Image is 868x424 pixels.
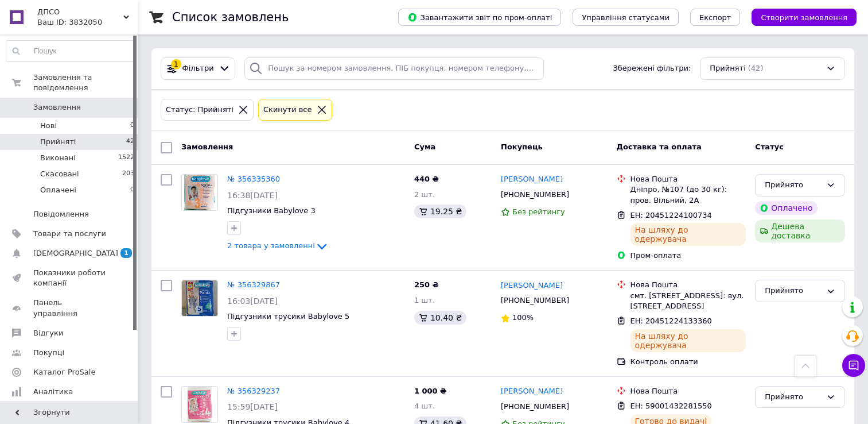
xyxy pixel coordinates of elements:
[752,9,857,26] button: Створити замовлення
[501,142,543,151] span: Покупець
[181,386,218,423] a: Фото товару
[414,402,435,410] span: 4 шт.
[407,12,552,22] span: Завантажити звіт по пром-оплаті
[630,402,712,410] span: ЕН: 59001432281550
[33,348,64,358] span: Покупці
[33,298,106,318] span: Панель управління
[630,291,746,311] div: смт. [STREET_ADDRESS]: вул. [STREET_ADDRESS]
[501,280,563,291] a: [PERSON_NAME]
[227,241,329,250] a: 2 товара у замовленні
[398,9,561,26] button: Завантажити звіт по пром-оплаті
[33,72,138,93] span: Замовлення та повідомлення
[37,17,138,28] div: Ваш ID: 3832050
[710,63,745,74] span: Прийняті
[765,285,822,297] div: Прийнято
[40,137,76,147] span: Прийняті
[755,201,817,215] div: Оплачено
[613,63,691,74] span: Збережені фільтри:
[414,205,466,218] div: 19.25 ₴
[690,9,741,26] button: Експорт
[188,387,212,422] img: Фото товару
[120,248,132,258] span: 1
[761,13,847,22] span: Створити замовлення
[630,211,712,219] span: ЕН: 20451224100734
[630,184,746,205] div: Дніпро, №107 (до 30 кг): пров. Вільний, 2А
[512,207,565,216] span: Без рейтингу
[184,175,215,210] img: Фото товару
[842,354,865,377] button: Чат з покупцем
[630,329,746,352] div: На шляху до одержувача
[414,190,435,199] span: 2 шт.
[699,13,731,22] span: Експорт
[164,104,236,116] div: Статус: Прийняті
[182,63,214,74] span: Фільтри
[181,174,218,211] a: Фото товару
[414,280,439,289] span: 250 ₴
[414,142,435,151] span: Cума
[171,59,181,70] div: 1
[755,219,845,242] div: Дешева доставка
[630,250,746,261] div: Пром-оплата
[227,312,349,321] a: Підгузники трусики Babylove 5
[630,223,746,246] div: На шляху до одержувача
[765,179,822,191] div: Прийнято
[40,169,79,179] span: Скасовані
[617,142,702,151] span: Доставка та оплата
[40,185,76,195] span: Оплачені
[630,357,746,367] div: Контроль оплати
[33,209,89,219] span: Повідомлення
[740,13,857,21] a: Створити замовлення
[630,174,746,184] div: Нова Пошта
[227,280,280,289] a: № 356329867
[122,169,134,179] span: 203
[630,386,746,396] div: Нова Пошта
[227,387,280,395] a: № 356329237
[181,280,218,317] a: Фото товару
[748,64,764,72] span: (42)
[630,317,712,325] span: ЕН: 20451224133360
[414,311,466,325] div: 10.40 ₴
[227,175,280,183] a: № 356335360
[501,386,563,397] a: [PERSON_NAME]
[227,206,316,215] a: Підгузники Babylove 3
[182,280,217,316] img: Фото товару
[130,185,134,195] span: 0
[37,7,123,17] span: ДПСО
[501,174,563,185] a: [PERSON_NAME]
[40,121,57,131] span: Нові
[33,387,73,397] span: Аналітика
[414,387,446,395] span: 1 000 ₴
[181,142,233,151] span: Замовлення
[414,175,439,183] span: 440 ₴
[33,367,95,377] span: Каталог ProSale
[227,296,278,306] span: 16:03[DATE]
[126,137,134,147] span: 42
[499,399,571,414] div: [PHONE_NUMBER]
[499,187,571,202] div: [PHONE_NUMBER]
[40,153,76,163] span: Виконані
[33,268,106,288] span: Показники роботи компанії
[227,191,278,200] span: 16:38[DATE]
[512,313,534,322] span: 100%
[172,10,289,24] h1: Список замовлень
[573,9,679,26] button: Управління статусами
[33,328,63,338] span: Відгуки
[244,57,543,80] input: Пошук за номером замовлення, ПІБ покупця, номером телефону, Email, номером накладної
[630,280,746,290] div: Нова Пошта
[118,153,134,163] span: 1522
[499,293,571,308] div: [PHONE_NUMBER]
[261,104,314,116] div: Cкинути все
[765,391,822,403] div: Прийнято
[33,248,118,259] span: [DEMOGRAPHIC_DATA]
[227,241,315,250] span: 2 товара у замовленні
[227,402,278,411] span: 15:59[DATE]
[582,13,670,22] span: Управління статусами
[33,102,81,113] span: Замовлення
[6,41,135,61] input: Пошук
[414,296,435,304] span: 1 шт.
[130,121,134,131] span: 0
[33,229,106,239] span: Товари та послуги
[755,142,784,151] span: Статус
